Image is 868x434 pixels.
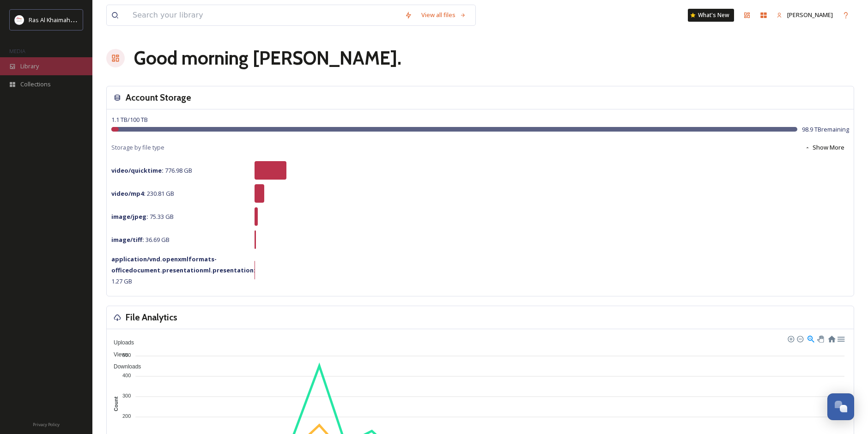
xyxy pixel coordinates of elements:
span: Uploads [107,339,134,346]
span: 230.81 GB [111,189,174,198]
text: Count [113,397,119,411]
tspan: 500 [122,352,131,357]
span: Library [20,62,39,71]
span: Ras Al Khaimah Tourism Development Authority [29,15,159,24]
h3: File Analytics [126,311,177,324]
strong: image/tiff : [111,235,144,244]
a: [PERSON_NAME] [772,6,838,24]
div: Menu [837,334,844,342]
span: Views [107,351,128,358]
span: 1.1 TB / 100 TB [111,115,148,124]
span: Storage by file type [111,143,164,152]
button: Show More [800,139,849,157]
div: Zoom In [787,335,794,342]
span: MEDIA [9,48,25,54]
div: Reset Zoom [827,334,835,342]
div: Panning [817,336,823,341]
strong: video/quicktime : [111,166,164,175]
tspan: 400 [122,373,131,378]
span: [PERSON_NAME] [787,11,833,19]
span: 776.98 GB [111,166,192,175]
span: 98.9 TB remaining [802,125,849,134]
a: Privacy Policy [33,418,60,429]
h3: Account Storage [126,91,191,104]
span: Privacy Policy [33,422,60,428]
span: Collections [20,80,51,89]
span: 75.33 GB [111,212,174,221]
strong: application/vnd.openxmlformats-officedocument.presentationml.presentation : [111,255,255,274]
strong: video/mp4 : [111,189,146,198]
button: Open Chat [827,393,854,420]
tspan: 200 [122,413,131,419]
div: Zoom Out [796,335,803,342]
tspan: 300 [122,393,131,398]
span: 1.27 GB [111,255,255,285]
div: Selection Zoom [807,334,814,342]
img: Logo_RAKTDA_RGB-01.png [15,15,24,24]
strong: image/jpeg : [111,212,148,221]
a: What's New [688,9,734,22]
input: Search your library [128,5,400,25]
a: View all files [417,6,471,24]
span: 36.69 GB [111,235,170,244]
h1: Good morning [PERSON_NAME] . [134,44,401,72]
span: Downloads [107,363,141,370]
